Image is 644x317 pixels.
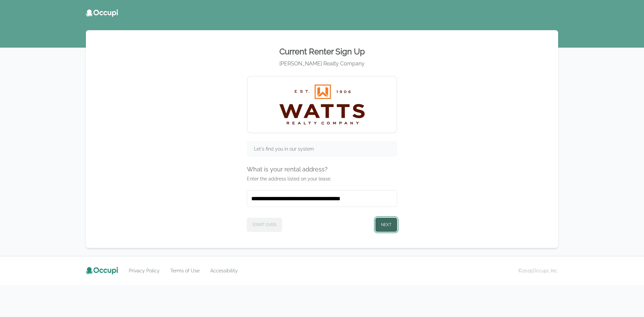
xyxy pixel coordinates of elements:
[247,191,397,207] input: Start typing...
[518,267,558,274] small: © 2025 Occupi, Inc.
[129,267,160,274] a: Privacy Policy
[279,85,365,124] img: Watts Realty
[94,46,550,57] h2: Current Renter Sign Up
[375,218,397,232] button: Next
[247,175,397,182] p: Enter the address listed on your lease.
[247,165,397,174] h4: What is your rental address?
[170,267,200,274] a: Terms of Use
[94,60,550,68] div: [PERSON_NAME] Realty Company
[254,146,314,152] span: Let's find you in our system
[210,267,238,274] a: Accessibility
